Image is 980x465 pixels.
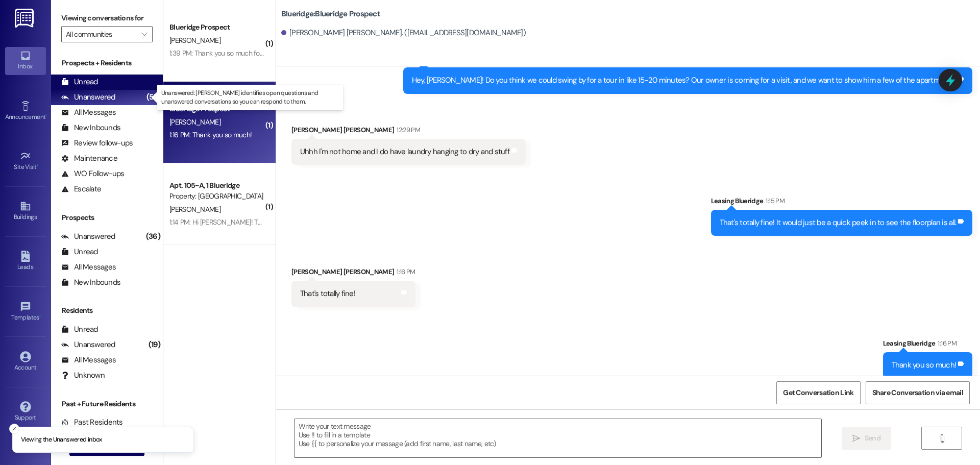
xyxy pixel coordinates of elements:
span: • [39,312,41,320]
a: Leads [5,248,46,275]
div: 1:15 PM [763,195,784,206]
div: Unknown [61,370,105,381]
div: Leasing Blueridge [711,195,973,210]
div: New Inbounds [61,277,120,288]
div: Past Residents [61,417,123,428]
a: Site Visit • [5,148,46,175]
div: Unanswered [61,231,115,242]
div: WO Follow-ups [61,168,124,179]
button: Send [842,427,891,450]
div: Leasing Blueridge [883,338,973,352]
div: Property: [GEOGRAPHIC_DATA] [169,191,264,202]
a: Inbox [5,47,46,75]
div: 1:16 PM [935,338,956,349]
div: [PERSON_NAME] [PERSON_NAME] [291,266,415,281]
label: Viewing conversations for [61,10,153,26]
div: [PERSON_NAME] [PERSON_NAME]. ([EMAIL_ADDRESS][DOMAIN_NAME]) [281,28,526,38]
span: [PERSON_NAME] [169,205,220,214]
div: Escalate [61,184,101,194]
input: All communities [66,26,136,42]
div: 1:39 PM: Thank you so much for your help we will get that done [DATE]! [169,48,376,58]
div: That's totally fine! [300,288,355,299]
a: Buildings [5,198,46,225]
div: Residents [51,305,163,316]
div: Unread [61,247,98,257]
p: Unanswered: [PERSON_NAME] identifies open questions and unanswered conversations so you can respo... [161,89,339,106]
div: Unanswered [61,339,115,350]
a: Account [5,348,46,376]
i:  [141,30,147,38]
div: (55) [144,89,163,105]
div: 1:16 PM: Thank you so much! [169,130,252,139]
div: 1:14 PM: Hi [PERSON_NAME]! This is [PERSON_NAME]. I'm sure you're busy at the office, but I was w... [169,217,909,227]
div: (36) [143,229,163,244]
div: (19) [146,337,163,353]
div: Past + Future Residents [51,399,163,409]
div: Apt. 105~A, 1 Blueridge [169,180,264,191]
div: 1:16 PM [394,266,415,277]
div: New Inbounds [61,123,120,133]
div: Blueridge Prospect [169,22,264,33]
div: Unanswered [61,92,115,103]
div: Prospects [51,212,163,223]
div: Hey, [PERSON_NAME]! Do you think we could swing by for a tour in like 15-20 minutes? Our owner is... [412,75,957,86]
span: [PERSON_NAME] [169,117,220,127]
div: [PERSON_NAME] [PERSON_NAME] [291,125,526,139]
div: That's totally fine! It would just be a quick peek in to see the floorplan is all. [720,217,957,228]
button: Get Conversation Link [776,381,860,404]
i:  [852,434,860,443]
span: Get Conversation Link [783,387,853,398]
span: [PERSON_NAME] [169,36,220,45]
div: Review follow-ups [61,138,133,149]
span: Share Conversation via email [872,387,963,398]
span: Send [865,433,880,444]
div: All Messages [61,355,116,365]
div: Maintenance [61,153,117,164]
a: Support [5,398,46,426]
a: Templates • [5,298,46,326]
div: Prospects + Residents [51,58,163,68]
div: Unread [61,77,98,87]
span: • [37,162,38,169]
p: Viewing the Unanswered inbox [21,435,102,445]
button: Close toast [9,424,19,434]
i:  [938,434,946,443]
b: Blueridge: Blueridge Prospect [281,9,380,19]
span: • [45,112,47,119]
div: All Messages [61,107,116,118]
div: All Messages [61,262,116,273]
button: Share Conversation via email [866,381,970,404]
div: Unread [61,324,98,335]
img: ResiDesk Logo [15,9,36,28]
div: 12:29 PM [394,125,420,135]
div: Uhhh I'm not home and I do have laundry hanging to dry and stuff [300,146,509,157]
div: Thank you so much! [892,360,957,371]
